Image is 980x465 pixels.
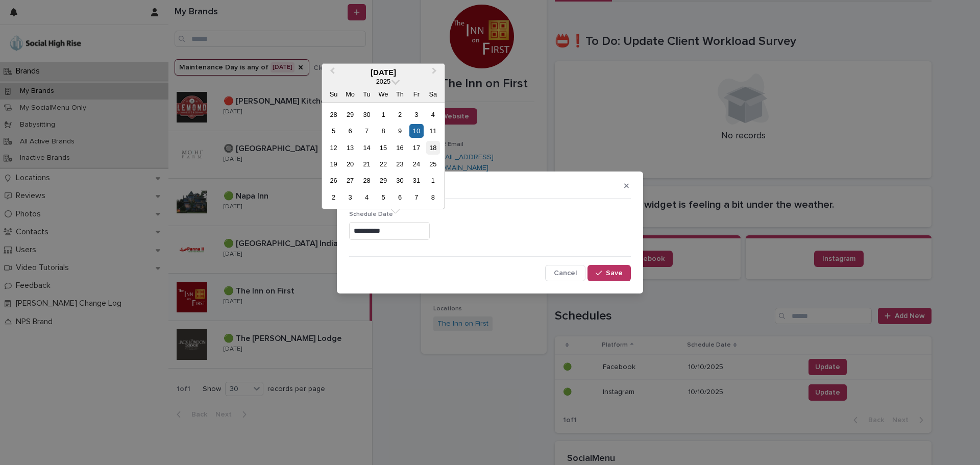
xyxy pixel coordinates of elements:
span: Cancel [554,270,577,277]
div: We [376,87,390,101]
div: Sa [426,87,440,101]
span: Save [606,270,623,277]
span: 2025 [376,78,390,85]
div: Choose Saturday, November 8th, 2025 [426,190,440,204]
div: Choose Sunday, October 26th, 2025 [327,174,340,187]
div: month 2025-10 [325,106,441,206]
button: Previous Month [323,65,339,81]
div: Choose Thursday, October 9th, 2025 [393,124,407,138]
button: Next Month [427,65,444,81]
div: Choose Sunday, October 5th, 2025 [327,124,340,138]
div: Choose Monday, October 27th, 2025 [343,174,357,187]
button: Save [587,265,631,281]
div: Choose Sunday, November 2nd, 2025 [327,190,340,204]
div: Choose Thursday, October 2nd, 2025 [393,108,407,121]
button: Cancel [545,265,585,281]
div: Choose Friday, October 10th, 2025 [409,124,423,138]
div: Choose Friday, October 24th, 2025 [409,157,423,171]
div: Choose Tuesday, October 7th, 2025 [360,124,374,138]
div: Choose Sunday, October 12th, 2025 [327,141,340,155]
div: Choose Wednesday, October 1st, 2025 [376,108,390,121]
div: Choose Tuesday, November 4th, 2025 [360,190,374,204]
div: Mo [343,87,357,101]
div: Th [393,87,407,101]
div: Choose Thursday, October 30th, 2025 [393,174,407,187]
div: Choose Tuesday, September 30th, 2025 [360,108,374,121]
div: Choose Friday, October 17th, 2025 [409,141,423,155]
div: Choose Sunday, October 19th, 2025 [327,157,340,171]
div: Choose Wednesday, October 15th, 2025 [376,141,390,155]
div: Choose Saturday, October 11th, 2025 [426,124,440,138]
div: Choose Monday, September 29th, 2025 [343,108,357,121]
span: Schedule Date [349,211,393,217]
div: Choose Monday, November 3rd, 2025 [343,190,357,204]
div: Fr [409,87,423,101]
div: Choose Thursday, October 23rd, 2025 [393,157,407,171]
div: Choose Tuesday, October 28th, 2025 [360,174,374,187]
div: Choose Friday, October 3rd, 2025 [409,108,423,121]
div: Choose Saturday, November 1st, 2025 [426,174,440,187]
div: Choose Friday, October 31st, 2025 [409,174,423,187]
div: Choose Friday, November 7th, 2025 [409,190,423,204]
div: Choose Sunday, September 28th, 2025 [327,108,340,121]
div: Choose Wednesday, October 29th, 2025 [376,174,390,187]
div: Choose Saturday, October 25th, 2025 [426,157,440,171]
div: Choose Monday, October 20th, 2025 [343,157,357,171]
div: Choose Thursday, November 6th, 2025 [393,190,407,204]
div: Su [327,87,340,101]
div: Choose Saturday, October 18th, 2025 [426,141,440,155]
div: Choose Saturday, October 4th, 2025 [426,108,440,121]
div: [DATE] [322,68,445,77]
div: Tu [360,87,374,101]
div: Choose Wednesday, October 8th, 2025 [376,124,390,138]
div: Choose Monday, October 13th, 2025 [343,141,357,155]
div: Choose Wednesday, November 5th, 2025 [376,190,390,204]
div: Choose Tuesday, October 21st, 2025 [360,157,374,171]
div: Choose Monday, October 6th, 2025 [343,124,357,138]
div: Choose Thursday, October 16th, 2025 [393,141,407,155]
div: Choose Wednesday, October 22nd, 2025 [376,157,390,171]
div: Choose Tuesday, October 14th, 2025 [360,141,374,155]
